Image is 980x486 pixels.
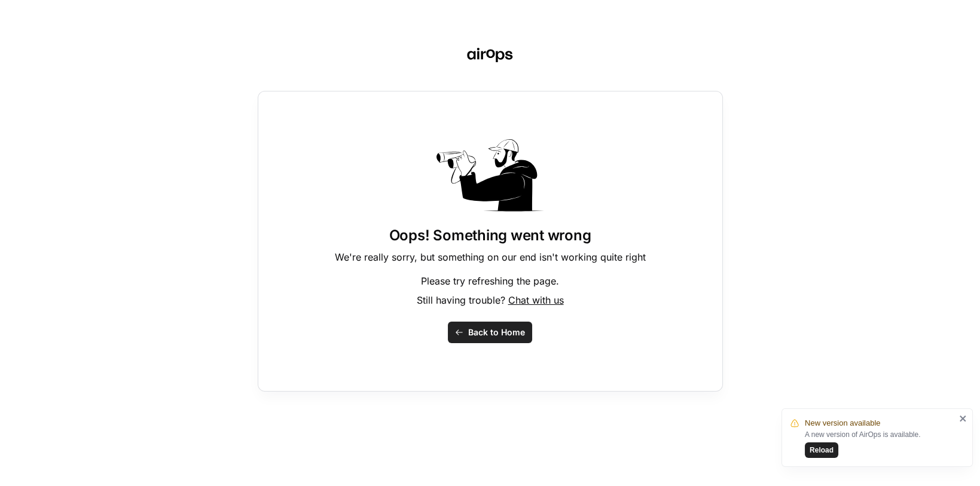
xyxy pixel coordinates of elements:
button: Back to Home [448,322,532,343]
button: Reload [805,442,838,458]
span: Chat with us [508,294,564,306]
button: close [959,414,967,423]
h1: Oops! Something went wrong [389,226,591,245]
div: A new version of AirOps is available. [805,429,955,458]
span: Back to Home [468,326,525,338]
p: Please try refreshing the page. [421,274,559,288]
p: Still having trouble? [417,293,564,307]
span: Reload [810,445,834,456]
p: We're really sorry, but something on our end isn't working quite right [335,250,646,264]
span: New version available [805,417,880,429]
